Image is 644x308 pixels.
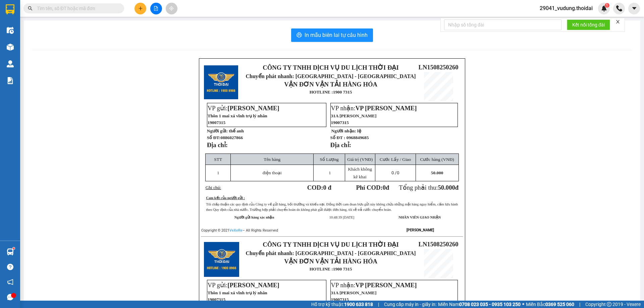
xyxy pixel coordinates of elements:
sup: 1 [13,247,15,249]
span: 50.000 [438,184,455,191]
span: aim [169,6,174,11]
img: warehouse-icon [7,60,14,67]
span: copyright [607,302,611,307]
span: lệ [357,128,361,133]
img: logo-vxr [6,4,14,14]
span: close [615,19,620,24]
strong: HOTLINE : [310,266,333,271]
input: Nhập số tổng đài [444,19,561,30]
span: VP nhận: [331,105,417,112]
span: 19007315 [208,120,225,125]
strong: HOTLINE : [310,89,333,95]
span: LN1508250260 [418,64,458,71]
strong: VẬN ĐƠN VẬN TẢI HÀNG HÓA [284,81,377,88]
button: file-add [150,3,162,14]
strong: Địa chỉ: [207,141,228,148]
strong: 1900 7315 [333,89,352,95]
strong: 1900 633 818 [344,302,373,307]
strong: 0369 525 060 [545,302,574,307]
strong: 1900 7315 [333,266,352,271]
span: Cung cấp máy in - giấy in: [384,301,436,308]
span: Số Lượng [320,157,339,162]
strong: NHÂN VIÊN GIAO NHẬN [398,215,441,219]
span: VP nhận: [331,282,417,289]
span: message [7,294,13,300]
span: Chuyển phát nhanh: [GEOGRAPHIC_DATA] - [GEOGRAPHIC_DATA] [246,73,416,79]
span: 19007315 [331,120,349,125]
span: Copyright © 2021 – All Rights Reserved [201,228,278,233]
span: 50.000 [431,170,443,175]
span: Miền Bắc [526,301,574,308]
span: ⚪️ [522,303,524,306]
span: điện thoại [263,170,282,175]
strong: CÔNG TY TNHH DỊCH VỤ DU LỊCH THỜI ĐẠI [263,64,398,71]
strong: VẬN ĐƠN VẬN TẢI HÀNG HÓA [284,258,377,265]
span: Miền Nam [438,301,521,308]
strong: [PERSON_NAME] [407,228,434,232]
strong: COD: [307,184,331,191]
span: VP gửi: [208,282,279,289]
span: 19007315 [331,297,349,302]
span: Tổng phải thu: [399,184,459,191]
span: 1 [217,170,219,175]
button: Kết nối tổng đài [567,19,610,30]
img: logo [204,65,238,100]
strong: Phí COD: đ [356,184,389,191]
span: LN1508250260 [418,241,458,248]
span: Tên hàng [264,157,280,162]
button: plus [135,3,146,14]
strong: CÔNG TY TNHH DỊCH VỤ DU LỊCH THỜI ĐẠI [263,241,398,248]
sup: 1 [605,3,609,8]
span: Ghi chú: [206,185,221,190]
img: logo [204,242,239,277]
span: question-circle [7,264,13,270]
span: Kết nối tổng đài [572,21,605,28]
span: STT [214,157,222,162]
span: 10:48:39 [DATE] [329,215,354,219]
span: 0 đ [323,184,331,191]
button: aim [166,3,177,14]
span: 0886027866 [220,135,243,140]
span: 19007315 [208,297,225,302]
span: 31A [PERSON_NAME] [331,290,377,295]
span: Chuyển phát nhanh: [GEOGRAPHIC_DATA] - [GEOGRAPHIC_DATA] [246,250,416,256]
span: 1 [606,3,608,8]
span: 0968849685 [346,135,369,140]
span: [PERSON_NAME] [227,282,279,289]
span: Cước hàng (VNĐ) [420,157,454,162]
span: Thôn 1 mai xá vĩnh trụ lý nhân [208,290,267,295]
img: warehouse-icon [7,44,14,51]
button: printerIn mẫu biên lai tự cấu hình [291,28,373,42]
span: 0 [383,184,386,191]
span: 1 [329,170,331,175]
span: 0 [397,170,399,175]
img: warehouse-icon [7,27,14,34]
img: solution-icon [7,77,14,84]
strong: Số ĐT : [330,135,345,140]
span: plus [138,6,143,11]
button: caret-down [628,3,640,14]
span: VP [PERSON_NAME] [356,105,417,112]
span: notification [7,279,13,285]
strong: Người gửi hàng xác nhận [234,215,274,219]
span: thế anh [229,128,244,133]
span: Giá trị (VNĐ) [347,157,373,162]
span: 29041_vudung.thoidai [534,4,598,12]
strong: Số ĐT: [207,135,243,140]
span: search [28,6,33,11]
span: | [579,301,580,308]
span: đ [455,184,459,191]
u: Cam kết của người gửi : [206,196,245,200]
strong: Người nhận: [331,128,356,133]
span: In mẫu biên lai tự cấu hình [305,31,368,39]
span: Thôn 1 mai xá vĩnh trụ lý nhân [208,113,267,118]
input: Tìm tên, số ĐT hoặc mã đơn [37,5,116,12]
span: 31A [PERSON_NAME] [331,113,377,118]
img: phone-icon [616,5,622,11]
span: VP [PERSON_NAME] [356,282,417,289]
a: VeXeRe [229,228,243,233]
span: caret-down [631,5,637,11]
span: Khách không kê khai [348,167,372,179]
span: 0 / [391,170,399,175]
span: Hỗ trợ kỹ thuật: [311,301,373,308]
